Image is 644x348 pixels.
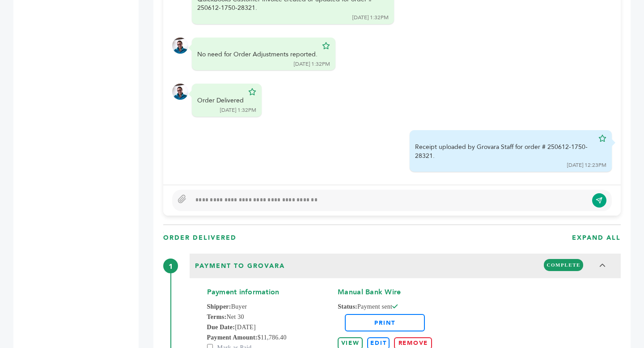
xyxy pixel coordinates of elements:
[192,259,288,273] span: Payment to Grovara
[197,96,244,105] div: Order Delivered
[207,303,231,310] strong: Shipper:
[338,303,357,310] strong: Status:
[207,287,338,301] h4: Payment information
[294,60,330,68] div: [DATE] 1:32PM
[338,301,436,312] span: Payment sent
[338,287,436,301] h4: Manual Bank Wire
[207,322,338,332] span: [DATE]
[220,106,256,114] div: [DATE] 1:32PM
[567,161,606,169] div: [DATE] 12:23PM
[197,50,318,59] div: No need for Order Adjustments reported.
[352,14,389,21] div: [DATE] 1:32PM
[544,259,583,271] span: COMPLETE
[207,324,235,331] strong: Due Date:
[207,334,258,341] strong: Payment Amount:
[345,314,425,331] a: Print
[207,312,338,322] span: Net 30
[415,143,594,160] div: Receipt uploaded by Grovara Staff for order # 250612-1750-28321.
[207,332,338,343] span: $11,786.40
[207,314,227,320] strong: Terms:
[572,233,621,242] h3: EXPAND ALL
[163,233,237,242] h3: ORDER DElIVERED
[207,301,338,312] span: Buyer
